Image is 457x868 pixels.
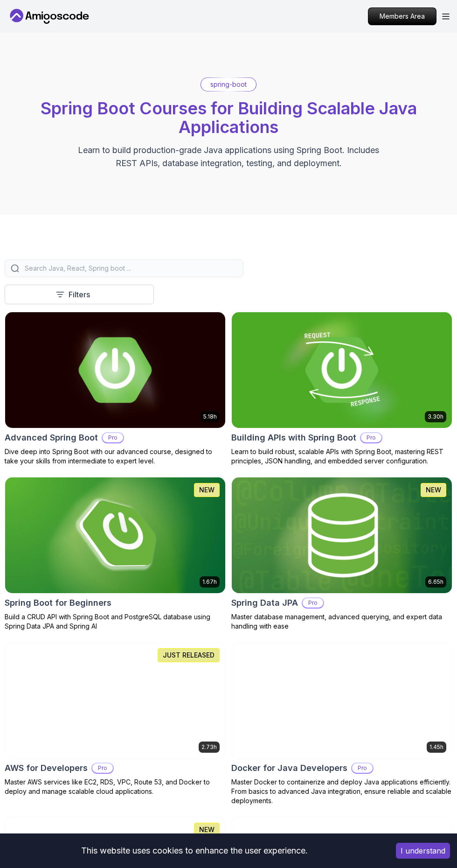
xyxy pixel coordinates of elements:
[442,14,450,20] button: Open Menu
[7,840,382,861] div: This website uses cookies to enhance the user experience.
[232,643,452,758] img: Docker for Java Developers card
[5,477,226,631] a: Spring Boot for Beginners card1.67hNEWSpring Boot for BeginnersBuild a CRUD API with Spring Boot ...
[5,431,98,444] h2: Advanced Spring Boot
[5,642,226,796] a: AWS for Developers card2.73hJUST RELEASEDAWS for DevelopersProMaster AWS services like EC2, RDS, ...
[231,762,347,775] h2: Docker for Java Developers
[5,612,226,631] p: Build a CRUD API with Spring Boot and PostgreSQL database using Spring Data JPA and Spring AI
[426,485,441,495] p: NEW
[428,413,443,420] p: 3.30h
[5,477,225,593] img: Spring Boot for Beginners card
[5,643,225,758] img: AWS for Developers card
[199,825,215,834] p: NEW
[352,763,373,773] p: Pro
[5,312,225,428] img: Advanced Spring Boot card
[202,578,217,586] p: 1.67h
[5,447,226,466] p: Dive deep into Spring Boot with our advanced course, designed to take your skills from intermedia...
[231,431,356,444] h2: Building APIs with Spring Boot
[231,477,452,631] a: Spring Data JPA card6.65hNEWSpring Data JPAProMaster database management, advanced querying, and ...
[396,843,450,859] button: Accept cookies
[361,433,381,442] p: Pro
[5,312,226,466] a: Advanced Spring Boot card5.18hAdvanced Spring BootProDive deep into Spring Boot with our advanced...
[231,447,452,466] p: Learn to build robust, scalable APIs with Spring Boot, mastering REST principles, JSON handling, ...
[428,578,443,586] p: 6.65h
[231,777,452,805] p: Master Docker to containerize and deploy Java applications efficiently. From basics to advanced J...
[41,98,417,137] span: Spring Boot Courses for Building Scalable Java Applications
[231,642,452,805] a: Docker for Java Developers card1.45hDocker for Java DevelopersProMaster Docker to containerize an...
[69,289,90,300] p: Filters
[429,743,443,751] p: 1.45h
[231,312,452,466] a: Building APIs with Spring Boot card3.30hBuilding APIs with Spring BootProLearn to build robust, s...
[201,743,217,751] p: 2.73h
[368,7,436,25] a: Members Area
[103,433,123,442] p: Pro
[5,596,111,609] h2: Spring Boot for Beginners
[92,763,113,773] p: Pro
[72,144,385,170] p: Learn to build production-grade Java applications using Spring Boot. Includes REST APIs, database...
[203,413,217,420] p: 5.18h
[303,598,323,608] p: Pro
[5,762,88,775] h2: AWS for Developers
[5,285,154,304] button: Filters
[199,485,215,495] p: NEW
[231,596,298,609] h2: Spring Data JPA
[210,80,247,89] p: spring-boot
[231,612,452,631] p: Master database management, advanced querying, and expert data handling with ease
[5,777,226,796] p: Master AWS services like EC2, RDS, VPC, Route 53, and Docker to deploy and manage scalable cloud ...
[368,8,436,25] p: Members Area
[232,312,452,428] img: Building APIs with Spring Boot card
[23,264,237,273] input: Search Java, React, Spring boot ...
[232,477,452,593] img: Spring Data JPA card
[163,651,215,660] p: JUST RELEASED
